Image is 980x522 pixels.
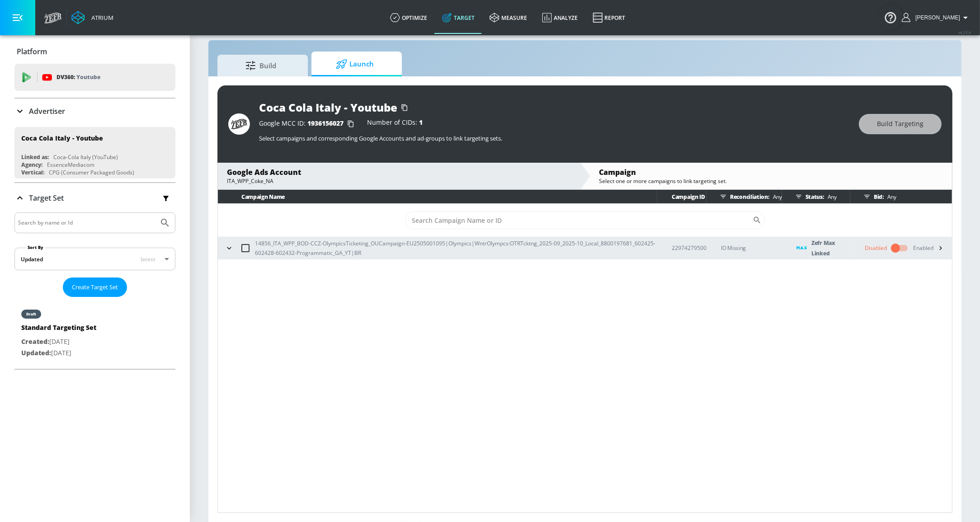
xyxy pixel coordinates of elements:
[21,348,51,357] span: Updated:
[657,190,707,204] th: Campaign ID
[599,177,943,185] div: Select one or more campaigns to link targeting set.
[21,255,43,263] div: Updated
[769,192,782,202] p: Any
[307,119,344,127] span: 1936156027
[21,348,96,359] p: [DATE]
[21,153,49,161] div: Linked as:
[259,119,358,128] div: Google MCC ID:
[878,5,903,30] button: Open Resource Center
[227,167,571,177] div: Google Ads Account
[29,106,65,116] p: Advertiser
[76,72,100,82] p: Youtube
[17,47,47,56] p: Platform
[913,241,947,255] div: Enabled
[435,1,482,34] a: Target
[14,99,175,124] div: Advertiser
[535,1,585,34] a: Analyze
[14,127,175,179] div: Coca Cola Italy - YoutubeLinked as:Coca-Cola Italy (YouTube)Agency:EssenceMediacomVertical:CPG (C...
[824,192,837,202] p: Any
[21,169,44,176] div: Vertical:
[902,12,971,23] button: [PERSON_NAME]
[141,255,155,263] span: latest
[958,30,971,35] span: v 4.25.4
[14,183,175,213] div: Target Set
[383,1,435,34] a: optimize
[405,211,765,229] div: Search CID Name or Number
[21,161,42,169] div: Agency:
[21,337,49,346] span: Created:
[57,72,100,82] p: DV360:
[14,301,175,365] div: draftStandard Targeting SetCreated:[DATE]Updated:[DATE]
[71,11,113,24] a: Atrium
[599,167,943,177] div: Campaign
[672,243,707,253] p: 22974279500
[419,118,423,127] span: 1
[884,192,896,202] p: Any
[14,212,175,369] div: Target Set
[218,163,580,189] div: Google Ads AccountITA_WPP_Coke_NA
[721,243,782,253] p: IO Missing
[259,134,850,142] p: Select campaigns and corresponding Google Accounts and ad-groups to link targeting sets.
[482,1,535,34] a: measure
[63,277,127,297] button: Create Target Set
[14,39,175,64] div: Platform
[21,336,96,348] p: [DATE]
[585,1,633,34] a: Report
[320,53,389,75] span: Launch
[367,119,423,128] div: Number of CIDs:
[21,323,96,336] div: Standard Targeting Set
[26,245,45,250] label: Sort By
[226,55,295,76] span: Build
[49,169,134,176] div: CPG (Consumer Packaged Goods)
[860,190,947,203] div: Bid:
[792,190,850,203] div: Status:
[218,190,657,204] th: Campaign Name
[912,14,960,21] span: login as: justin.nim@zefr.com
[227,177,571,185] div: ITA_WPP_Coke_NA
[14,297,175,369] nav: list of Target Set
[47,161,94,169] div: EssenceMediacom
[53,153,118,161] div: Coca-Cola Italy (YouTube)
[405,211,753,229] input: Search Campaign Name or ID
[72,282,118,292] span: Create Target Set
[865,244,887,252] div: Disabled
[88,14,113,22] div: Atrium
[14,64,175,91] div: DV360: Youtube
[26,312,36,316] div: draft
[29,193,64,203] p: Target Set
[259,100,397,115] div: Coca Cola Italy - Youtube
[21,134,103,142] div: Coca Cola Italy - Youtube
[811,238,850,259] p: Zefr Max Linked
[18,217,155,229] input: Search by name or Id
[255,239,657,258] p: 14856_ITA_WPP_BOD-CCZ-OlympicsTicketing_OUCampaign-EU2505001095|Olympics|WntrOlympcs:OTRTcktng_20...
[716,190,782,203] div: Reconciliation:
